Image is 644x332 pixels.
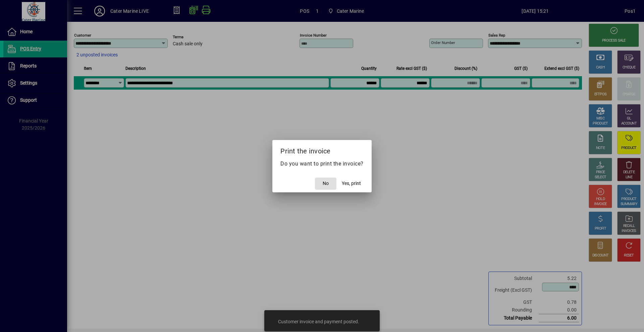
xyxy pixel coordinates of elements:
span: No [323,180,329,187]
span: Yes, print [342,180,361,187]
h2: Print the invoice [272,140,372,159]
button: No [315,178,336,190]
button: Yes, print [339,178,364,190]
p: Do you want to print the invoice? [280,160,364,168]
